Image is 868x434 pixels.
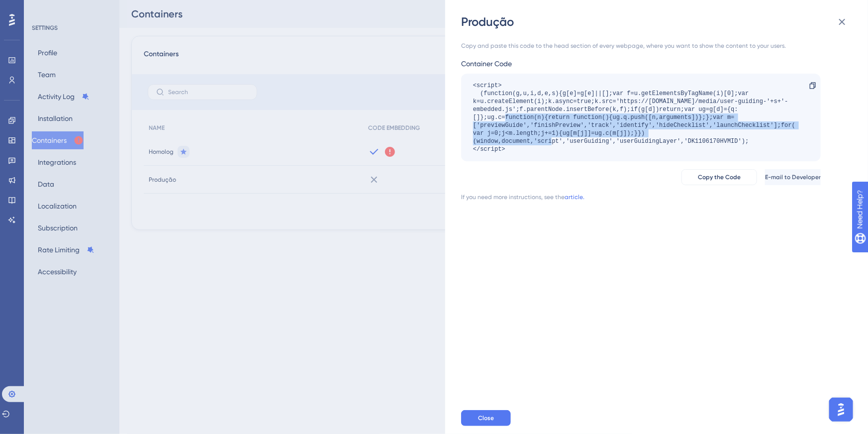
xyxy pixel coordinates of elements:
iframe: UserGuiding AI Assistant Launcher [826,395,856,425]
button: Close [461,410,511,426]
div: If you need more instructions, see the [461,193,565,201]
div: <script> (function(g,u,i,d,e,s){g[e]=g[e]||[];var f=u.getElementsByTagName(i)[0];var k=u.createEl... [473,82,799,153]
div: Container Code [461,58,821,70]
span: Need Help? [23,2,62,14]
a: article. [565,193,584,201]
div: Copy and paste this code to the head section of every webpage, where you want to show the content... [461,42,821,50]
span: Copy the Code [698,173,741,181]
button: Copy the Code [681,169,757,185]
button: E-mail to Developer [765,169,821,185]
div: Produção [461,14,854,30]
span: E-mail to Developer [765,173,821,181]
span: Close [478,414,494,422]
